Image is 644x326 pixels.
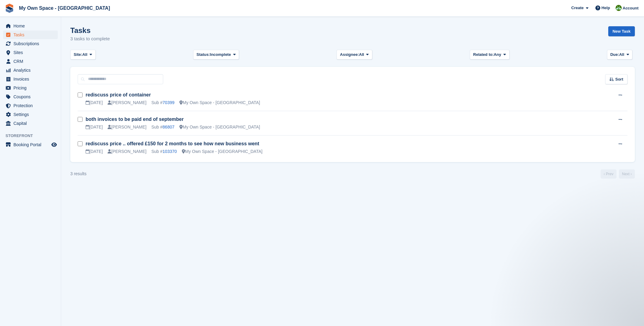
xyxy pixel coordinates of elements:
a: Next [619,169,635,179]
span: Sort [615,76,623,82]
img: Keely [616,5,622,11]
span: Protection [13,101,50,110]
div: [PERSON_NAME] [108,148,146,155]
a: menu [3,84,58,92]
span: Related to: [473,52,494,58]
span: Sites [13,48,50,57]
span: Pricing [13,84,50,92]
h1: Tasks [70,26,110,34]
span: All [82,52,87,58]
span: Capital [13,119,50,128]
a: menu [3,140,58,149]
a: menu [3,75,58,83]
button: Related to: Any [470,50,509,60]
div: [DATE] [86,148,103,155]
a: both invoices to be paid end of september [86,117,184,122]
span: All [619,52,624,58]
div: 3 results [70,171,86,177]
span: All [359,52,364,58]
div: My Own Space - [GEOGRAPHIC_DATA] [179,100,260,106]
a: menu [3,31,58,39]
a: Preview store [50,141,58,148]
span: Invoices [13,75,50,83]
span: Assignee: [340,52,359,58]
div: [DATE] [86,124,103,130]
a: rediscuss price of container [86,92,151,97]
div: Sub # [151,124,175,130]
button: Due: All [607,50,632,60]
a: 70399 [163,100,175,105]
button: Site: All [70,50,96,60]
a: menu [3,66,58,74]
a: rediscuss price .. offered £150 for 2 months to see how new business went [86,141,259,146]
div: My Own Space - [GEOGRAPHIC_DATA] [182,148,263,155]
a: menu [3,92,58,101]
a: Previous [601,169,616,179]
a: menu [3,39,58,48]
span: Subscriptions [13,39,50,48]
span: Settings [13,110,50,119]
a: 86807 [163,125,175,129]
div: [DATE] [86,100,103,106]
button: Assignee: All [337,50,372,60]
div: Sub # [151,100,175,106]
span: Analytics [13,66,50,74]
span: Help [602,5,610,11]
a: menu [3,22,58,30]
span: CRM [13,57,50,66]
a: menu [3,57,58,66]
a: New Task [608,26,635,36]
img: stora-icon-8386f47178a22dfd0bd8f6a31ec36ba5ce8667c1dd55bd0f319d3a0aa187defe.svg [5,4,14,13]
span: Incomplete [210,52,231,58]
span: Booking Portal [13,140,50,149]
span: Any [494,52,501,58]
span: Coupons [13,92,50,101]
span: Status: [197,52,210,58]
a: My Own Space - [GEOGRAPHIC_DATA] [17,3,112,13]
span: Site: [74,52,82,58]
span: Due: [610,52,619,58]
p: 3 tasks to complete [70,35,110,42]
button: Status: Incomplete [193,50,239,60]
a: menu [3,110,58,119]
span: Tasks [13,31,50,39]
div: [PERSON_NAME] [108,100,146,106]
span: Storefront [6,133,61,139]
a: menu [3,119,58,128]
span: Account [623,5,638,11]
span: Create [571,5,583,11]
div: Sub # [151,148,177,155]
div: My Own Space - [GEOGRAPHIC_DATA] [179,124,260,130]
span: Home [13,22,50,30]
div: [PERSON_NAME] [108,124,146,130]
nav: Page [599,169,636,179]
a: 103370 [163,149,177,154]
a: menu [3,48,58,57]
a: menu [3,101,58,110]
